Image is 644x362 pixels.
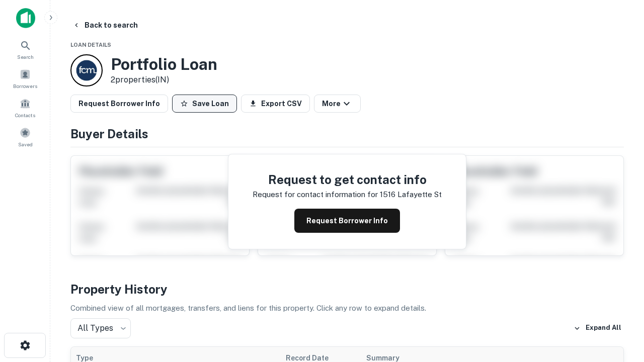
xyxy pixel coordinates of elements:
p: Combined view of all mortgages, transfers, and liens for this property. Click any row to expand d... [70,302,624,314]
a: Borrowers [3,65,47,92]
a: Search [3,36,47,63]
h4: Property History [70,280,624,298]
button: Back to search [68,16,142,34]
iframe: Chat Widget [594,282,644,330]
a: Contacts [3,94,47,121]
p: 1516 lafayette st [380,189,442,201]
img: capitalize-icon.png [16,8,35,28]
button: Expand All [571,321,624,336]
h4: Buyer Details [70,125,624,143]
h4: Request to get contact info [253,170,442,189]
span: Borrowers [13,82,37,90]
p: 2 properties (IN) [111,74,217,86]
span: Saved [18,140,33,148]
span: Search [17,53,34,61]
span: Loan Details [70,42,111,48]
button: Request Borrower Info [294,209,400,233]
span: Contacts [15,111,35,119]
a: Saved [3,123,47,150]
button: More [314,95,361,113]
h3: Portfolio Loan [111,55,217,74]
button: Export CSV [241,95,310,113]
button: Save Loan [172,95,237,113]
button: Request Borrower Info [70,95,168,113]
div: All Types [70,318,131,338]
p: Request for contact information for [253,189,378,201]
